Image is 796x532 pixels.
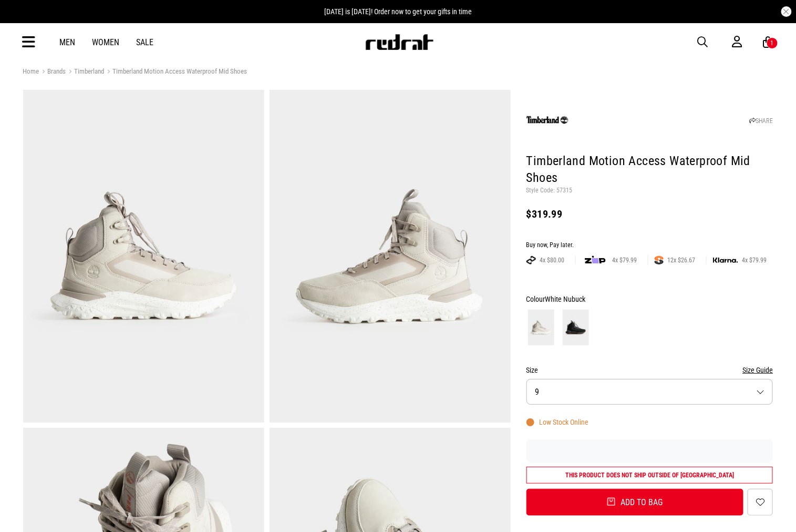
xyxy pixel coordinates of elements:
[23,90,264,423] img: Timberland Motion Access Waterproof Mid Shoes in White
[536,256,569,264] span: 4x $80.00
[655,256,664,264] img: SPLITPAY
[563,310,589,345] img: Black Nubuck
[526,379,773,405] button: 9
[526,418,589,426] div: Low Stock Online
[66,67,105,77] a: Timberland
[738,256,771,264] span: 4x $79.99
[526,153,773,187] h1: Timberland Motion Access Waterproof Mid Shoes
[23,67,39,75] a: Home
[137,37,154,47] a: Sale
[664,256,700,264] span: 12x $26.67
[763,37,773,48] a: 1
[545,295,586,303] span: White Nubuck
[526,208,773,220] div: $319.99
[585,255,606,265] img: zip
[526,467,773,484] div: This product does not ship outside of [GEOGRAPHIC_DATA]
[526,489,744,516] button: Add to bag
[713,258,738,263] img: KLARNA
[526,241,773,250] div: Buy now, Pay later.
[60,37,76,47] a: Men
[39,67,66,77] a: Brands
[749,117,773,125] a: SHARE
[771,39,774,47] div: 1
[526,187,773,195] p: Style Code: 57315
[325,7,472,16] span: [DATE] is [DATE]! Order now to get your gifts in time
[526,446,773,456] iframe: Customer reviews powered by Trustpilot
[526,293,773,305] div: Colour
[365,34,434,50] img: Redrat logo
[526,256,536,264] img: AFTERPAY
[270,90,511,423] img: Timberland Motion Access Waterproof Mid Shoes in White
[535,387,540,397] span: 9
[608,256,642,264] span: 4x $79.99
[526,364,773,376] div: Size
[92,37,120,47] a: Women
[8,4,40,36] button: Open LiveChat chat widget
[742,364,773,376] button: Size Guide
[526,99,568,141] img: Timberland
[105,67,247,77] a: Timberland Motion Access Waterproof Mid Shoes
[528,310,554,345] img: White Nubuck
